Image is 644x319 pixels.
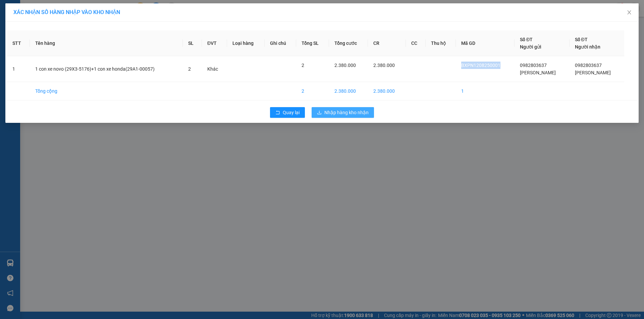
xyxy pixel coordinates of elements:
th: Tổng cước [329,30,368,56]
span: XÁC NHẬN SỐ HÀNG NHẬP VÀO KHO NHẬN [13,9,120,15]
button: downloadNhập hàng kho nhận [312,107,374,118]
th: Tên hàng [30,30,183,56]
button: rollbackQuay lại [270,107,305,118]
td: Tổng cộng [30,82,183,100]
td: 2.380.000 [368,82,406,100]
th: Ghi chú [265,30,296,56]
span: 2.380.000 [373,63,395,68]
span: 2 [188,66,191,72]
span: 0982803637 [520,63,547,68]
span: Quay lại [283,109,300,116]
span: download [317,110,322,115]
td: 2 [296,82,329,100]
th: Thu hộ [426,30,456,56]
span: Người gửi [520,44,541,50]
td: 1 con xe novo (29X3-5176)+1 con xe honda(29A1-00057) [30,56,183,82]
span: close [627,10,632,15]
span: Số ĐT [520,37,533,42]
span: rollback [275,110,280,115]
span: 0982803637 [575,63,602,68]
th: CR [368,30,406,56]
span: BXPN1208250001 [461,63,500,68]
th: Loại hàng [227,30,265,56]
span: Nhập hàng kho nhận [324,109,369,116]
td: 2.380.000 [329,82,368,100]
td: Khác [202,56,227,82]
th: Tổng SL [296,30,329,56]
button: Close [620,3,639,22]
span: [PERSON_NAME] [520,70,556,75]
span: Người nhận [575,44,600,50]
td: 1 [7,56,30,82]
td: 1 [456,82,515,100]
span: [PERSON_NAME] [575,70,611,75]
th: CC [406,30,426,56]
span: 2.380.000 [334,63,356,68]
th: Mã GD [456,30,515,56]
span: Số ĐT [575,37,588,42]
th: ĐVT [202,30,227,56]
span: 2 [302,63,304,68]
th: SL [183,30,202,56]
th: STT [7,30,30,56]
